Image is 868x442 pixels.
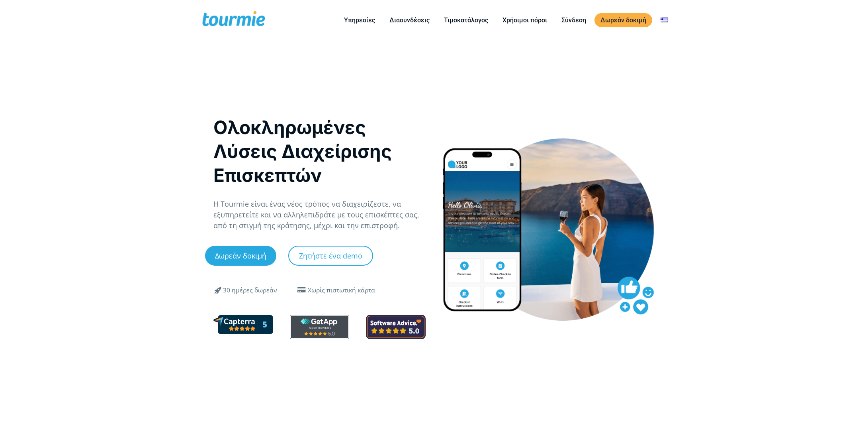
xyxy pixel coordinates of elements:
a: Τιμοκατάλογος [438,15,494,25]
p: Η Tourmie είναι ένας νέος τρόπος να διαχειρίζεστε, να εξυπηρετείτε και να αλληλεπιδράτε με τους ε... [213,199,426,231]
div: 30 ημέρες δωρεάν [223,286,277,295]
span:  [295,287,308,293]
a: Χρήσιμοι πόροι [497,15,553,25]
a: Ζητήστε ένα demo [288,246,373,266]
span:  [209,285,228,295]
a: Δωρεάν δοκιμή [594,13,652,27]
a: Δωρεάν δοκιμή [205,246,276,266]
a: Υπηρεσίες [338,15,381,25]
div: Χωρίς πιστωτική κάρτα [308,286,375,295]
a: Σύνδεση [555,15,592,25]
a: Διασυνδέσεις [383,15,436,25]
h1: Ολοκληρωμένες Λύσεις Διαχείρισης Επισκεπτών [213,115,426,187]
